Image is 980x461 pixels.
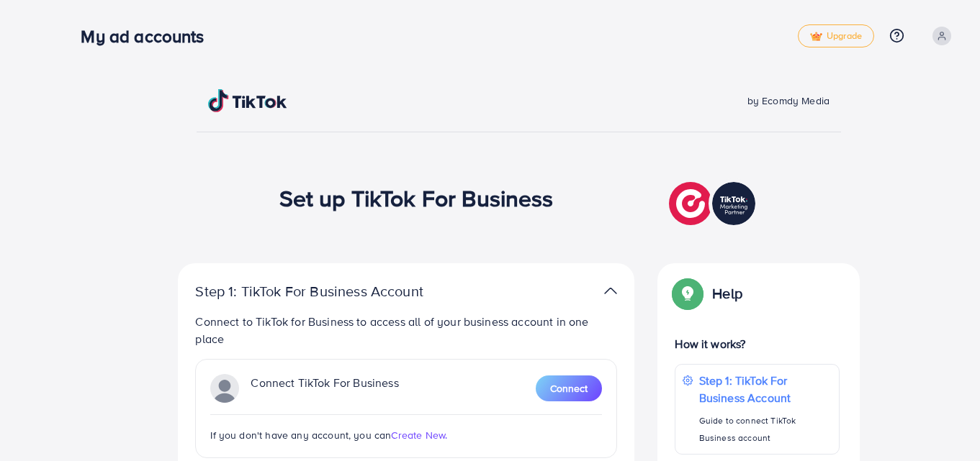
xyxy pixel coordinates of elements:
[675,280,701,306] img: Popup guide
[208,89,287,112] img: TikTok
[810,32,822,42] img: tick
[747,93,830,108] span: by Ecomdy Media
[699,412,832,447] p: Guide to connect TikTok Business account
[604,280,617,301] img: TikTok partner
[195,283,469,300] p: Step 1: TikTok For Business Account
[669,178,759,229] img: TikTok partner
[699,372,832,406] p: Step 1: TikTok For Business Account
[712,285,742,302] p: Help
[675,335,839,352] p: How it works?
[798,24,874,47] a: tickUpgrade
[810,31,862,42] span: Upgrade
[279,184,554,211] h1: Set up TikTok For Business
[81,26,215,47] h3: My ad accounts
